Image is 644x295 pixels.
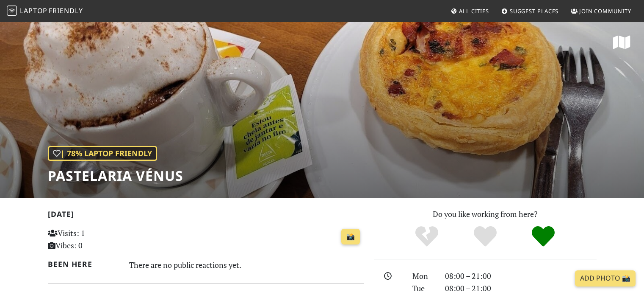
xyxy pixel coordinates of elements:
h2: [DATE] [48,210,364,222]
div: Definitely! [514,225,572,248]
div: There are no public reactions yet. [129,258,364,272]
p: Do you like working from here? [374,208,597,220]
a: Join Community [567,3,635,19]
a: Suggest Places [498,3,562,19]
div: | 78% Laptop Friendly [48,146,157,161]
h1: Pastelaria Vénus [48,168,183,184]
a: LaptopFriendly LaptopFriendly [7,4,83,19]
span: Join Community [579,7,631,15]
h2: Been here [48,260,119,269]
div: 08:00 – 21:00 [440,270,602,282]
a: All Cities [447,3,492,19]
a: 📸 [341,229,360,245]
div: Mon [407,270,439,282]
a: Add Photo 📸 [575,270,636,287]
div: Tue [407,282,439,295]
div: 08:00 – 21:00 [440,282,602,295]
img: LaptopFriendly [7,6,17,16]
span: Friendly [49,6,83,15]
span: Suggest Places [510,7,559,15]
span: All Cities [459,7,489,15]
p: Visits: 1 Vibes: 0 [48,227,146,252]
span: Laptop [20,6,47,15]
div: No [398,225,456,248]
div: Yes [456,225,514,248]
